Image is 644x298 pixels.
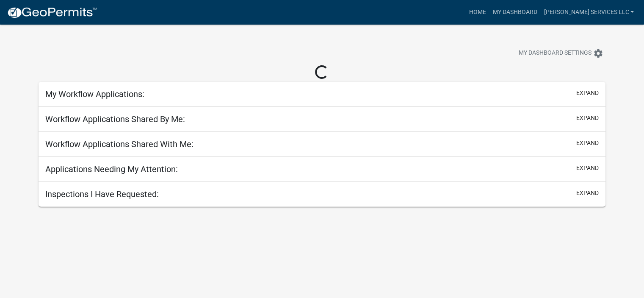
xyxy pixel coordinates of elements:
[45,139,193,149] h5: Workflow Applications Shared With Me:
[576,189,599,198] button: expand
[576,139,599,148] button: expand
[576,114,599,123] button: expand
[576,89,599,97] button: expand
[45,189,159,199] h5: Inspections I Have Requested:
[512,45,610,61] button: My Dashboard Settingssettings
[593,48,603,58] i: settings
[45,114,185,124] h5: Workflow Applications Shared By Me:
[45,164,178,174] h5: Applications Needing My Attention:
[465,4,489,20] a: Home
[519,48,591,58] span: My Dashboard Settings
[540,4,637,20] a: [PERSON_NAME] Services LLC
[45,89,144,99] h5: My Workflow Applications:
[489,4,540,20] a: My Dashboard
[576,164,599,173] button: expand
